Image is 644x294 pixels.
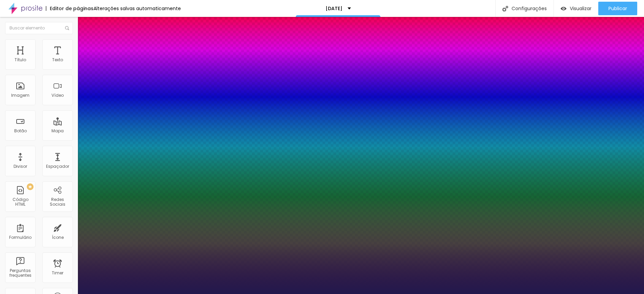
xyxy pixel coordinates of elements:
[326,6,342,11] p: [DATE]
[608,6,627,11] span: Publicar
[554,2,598,15] button: Visualizar
[46,164,69,169] div: Espaçador
[502,6,508,12] img: Icone
[94,6,181,11] div: Alterações salvas automaticamente
[598,2,637,15] button: Publicar
[52,235,64,240] div: Ícone
[52,271,63,275] div: Timer
[44,197,71,207] div: Redes Sociais
[7,268,34,278] div: Perguntas frequentes
[52,58,63,62] div: Texto
[14,129,27,133] div: Botão
[51,93,64,98] div: Vídeo
[46,6,94,11] div: Editor de páginas
[14,164,27,169] div: Divisor
[570,6,591,11] span: Visualizar
[561,6,566,12] img: view-1.svg
[51,129,64,133] div: Mapa
[9,235,32,240] div: Formulário
[5,22,73,34] input: Buscar elemento
[7,197,34,207] div: Código HTML
[65,26,69,30] img: Icone
[11,93,29,98] div: Imagem
[15,58,26,62] div: Título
